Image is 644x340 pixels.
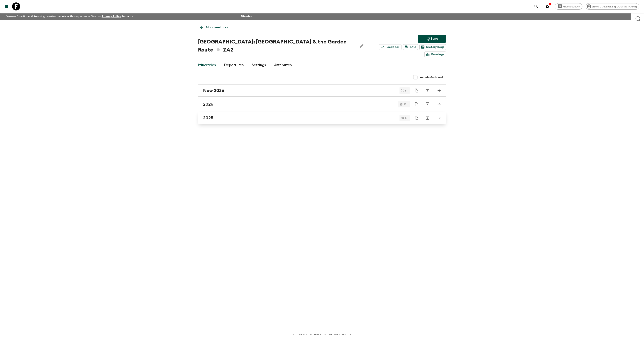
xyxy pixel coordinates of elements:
[5,13,135,20] p: We use functional & tracking cookies to deliver this experience. See our for more.
[102,15,121,18] a: Privacy Policy
[203,115,213,121] h2: 2025
[198,23,230,31] a: All adventures
[413,114,420,122] button: Duplicate
[423,100,431,108] button: Archive
[205,25,228,30] p: All adventures
[240,14,253,19] button: Dismiss
[590,5,639,8] span: [EMAIL_ADDRESS][DOMAIN_NAME]
[198,60,216,70] a: Itineraries
[379,44,401,50] a: Feedback
[203,88,224,93] h2: New 2026
[2,2,10,10] button: menu
[203,102,213,107] h2: 2026
[413,87,420,94] button: Duplicate
[419,44,446,50] a: Dietary Reqs
[329,332,352,337] a: Privacy Policy
[198,98,446,110] a: 2026
[431,36,438,41] p: Sync
[423,87,431,95] button: Archive
[555,3,582,10] a: Give feedback
[198,112,446,124] a: 2025
[274,60,292,70] a: Attributes
[198,38,354,54] h1: [GEOGRAPHIC_DATA]: [GEOGRAPHIC_DATA] & the Garden Route ZA2
[532,2,540,10] button: search adventures
[413,101,420,108] button: Duplicate
[403,117,409,119] span: 6
[401,103,409,106] span: 12
[403,89,409,92] span: 6
[423,114,431,122] button: Archive
[198,84,446,97] a: New 2026
[586,3,639,10] div: [EMAIL_ADDRESS][DOMAIN_NAME]
[224,60,244,70] a: Departures
[292,332,321,337] a: Guides & Tutorials
[424,52,446,57] a: Bookings
[418,35,446,43] button: Sync adventure departures to the booking engine
[419,75,443,79] span: Include Archived
[403,44,418,50] a: FAQ
[358,38,366,54] button: Edit Adventure Title
[252,60,266,70] a: Settings
[561,5,582,8] span: Give feedback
